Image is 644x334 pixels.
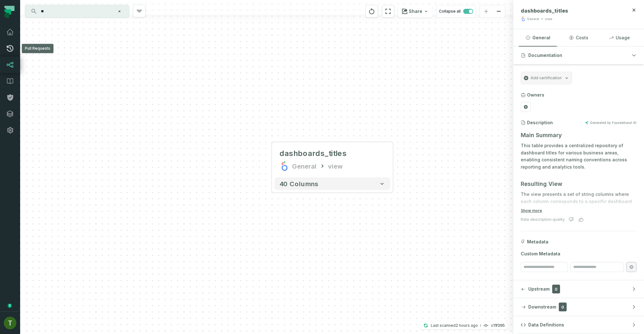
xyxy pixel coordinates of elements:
[492,5,505,18] button: zoom out
[521,191,636,227] p: The view presents a set of string columns where each column corresponds to a specific dashboard t...
[292,161,317,171] div: General
[559,29,597,46] button: Costs
[552,285,560,293] span: 0
[527,92,544,98] h3: Owners
[530,75,562,81] span: Add certification
[528,286,550,292] span: Upstream
[419,322,508,329] button: Last scanned[DATE] 6:16:05 AMc11f395
[436,5,476,18] button: Collapse all
[521,251,636,257] span: Custom Metadata
[513,316,644,334] button: Data Definitions
[527,120,553,126] h3: Description
[491,324,505,327] h4: c11f395
[280,148,347,159] div: dashboards_titles
[559,303,567,311] span: 0
[513,280,644,298] button: Upstream0
[398,5,432,18] button: Share
[519,29,557,46] button: General
[116,8,123,14] button: Clear search query
[521,217,565,222] div: Rate description quality
[521,208,542,213] button: Show more
[4,317,16,329] img: avatar of Tomer Galun
[585,121,636,125] button: Generated by Foundational AI
[22,44,53,53] div: Pull Requests
[431,322,478,329] p: Last scanned
[600,29,638,46] button: Usage
[521,72,572,84] button: Add certification
[456,323,478,328] relative-time: Sep 7, 2025, 6:16 AM GMT+3
[528,322,564,328] span: Data Definitions
[521,180,636,188] h3: Resulting View
[521,131,636,140] h3: Main Summary
[545,17,552,21] div: view
[521,8,568,14] span: dashboards_titles
[528,52,562,58] span: Documentation
[521,142,636,171] p: This table provides a centralized repository of dashboard titles for various business areas, enab...
[527,239,548,245] span: Metadata
[513,298,644,316] button: Downstream0
[528,304,556,310] span: Downstream
[527,17,539,21] div: General
[7,303,13,309] div: Tooltip anchor
[280,180,319,187] span: 40 columns
[513,47,644,64] button: Documentation
[328,161,342,171] div: view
